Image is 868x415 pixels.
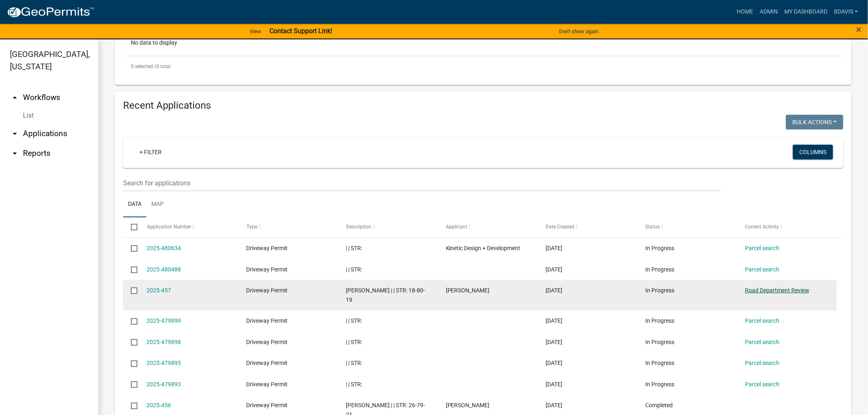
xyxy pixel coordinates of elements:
span: 09/17/2025 [546,360,562,366]
a: 2025-480634 [147,245,181,251]
span: | | STR: [346,266,363,273]
i: arrow_drop_down [10,129,20,139]
datatable-header-cell: Application Number [139,217,238,237]
input: Search for applications [123,175,721,192]
span: In Progress [645,317,674,324]
a: 2025-456 [147,402,171,408]
span: 09/17/2025 [546,381,562,388]
span: Current Activity [745,224,779,230]
a: Road Department Review [745,287,809,294]
i: arrow_drop_down [10,148,20,158]
span: Application Number [147,224,192,230]
h4: Recent Applications [123,100,843,112]
a: Parcel search [745,339,779,345]
a: bdavis [831,4,861,20]
a: 2025-479898 [147,339,181,345]
button: Bulk Actions [786,115,843,130]
div: No data to display [123,35,843,56]
a: Home [733,4,756,20]
span: 09/18/2025 [546,266,562,273]
a: Parcel search [745,245,779,251]
span: Applicant [446,224,467,230]
span: In Progress [645,287,674,294]
span: Driveway Permit [247,245,288,251]
span: 09/18/2025 [546,245,562,251]
button: Don't show again [556,25,602,38]
datatable-header-cell: Date Created [538,217,637,237]
span: 0 selected / [131,64,156,69]
a: View [247,25,265,38]
a: Parcel search [745,381,779,388]
a: 2025-457 [147,287,171,294]
span: 09/18/2025 [546,287,562,294]
datatable-header-cell: Applicant [438,217,538,237]
i: arrow_drop_up [10,93,20,103]
a: 2025-479895 [147,360,181,366]
span: In Progress [645,381,674,388]
span: | | STR: [346,360,363,366]
datatable-header-cell: Description [338,217,438,237]
span: | | STR: [346,317,363,324]
datatable-header-cell: Select [123,217,139,237]
span: | | STR: [346,245,363,251]
a: Map [146,192,169,218]
span: Driveway Permit [247,317,288,324]
a: Parcel search [745,317,779,324]
span: Larry Benda [446,287,490,294]
span: Driveway Permit [247,402,288,408]
a: Parcel search [745,266,779,273]
button: Columns [793,145,833,160]
span: | | STR: [346,339,363,345]
a: 2025-480488 [147,266,181,273]
span: 09/17/2025 [546,317,562,324]
span: Driveway Permit [247,287,288,294]
datatable-header-cell: Type [238,217,338,237]
div: 0 total [123,56,843,77]
span: Driveway Permit [247,360,288,366]
span: 09/17/2025 [546,339,562,345]
span: In Progress [645,245,674,251]
a: + Filter [133,145,168,160]
a: Parcel search [745,360,779,366]
span: Marvin McReynolds [446,402,490,408]
a: Data [123,192,146,218]
span: Driveway Permit [247,381,288,388]
span: In Progress [645,360,674,366]
span: Status [645,224,660,230]
datatable-header-cell: Status [637,217,737,237]
span: Completed [645,402,673,408]
span: | | STR: [346,381,363,388]
a: 2025-479899 [147,317,181,324]
span: Type [247,224,257,230]
span: Larry Benda | | STR: 18-80-19 [346,287,425,303]
span: 09/16/2025 [546,402,562,408]
span: In Progress [645,339,674,345]
span: Description [346,224,371,230]
a: Admin [756,4,781,20]
button: Close [857,25,862,34]
a: 2025-479893 [147,381,181,388]
datatable-header-cell: Current Activity [737,217,837,237]
span: Driveway Permit [247,266,288,273]
span: In Progress [645,266,674,273]
span: Kinetic Design + Development [446,245,521,251]
span: Driveway Permit [247,339,288,345]
span: Date Created [546,224,574,230]
span: × [857,24,862,35]
strong: Contact Support Link! [270,27,332,35]
a: My Dashboard [781,4,831,20]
